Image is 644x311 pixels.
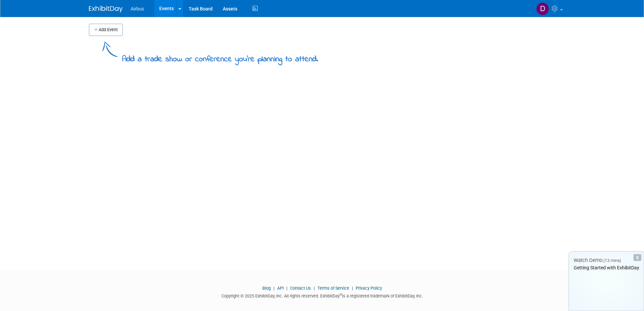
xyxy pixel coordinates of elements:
[603,258,621,263] span: (13 mins)
[356,286,382,291] a: Privacy Policy
[277,286,284,291] a: API
[89,6,123,13] img: ExhibitDay
[290,286,311,291] a: Contact Us
[350,286,355,291] span: |
[317,286,349,291] a: Terms of Service
[262,286,271,291] a: Blog
[569,264,644,271] div: Getting Started with ExhibitDay
[536,2,549,15] img: Desiree Puller
[122,49,318,65] div: Add a trade show or conference you're planning to attend.
[569,257,644,264] div: Watch Demo
[285,286,289,291] span: |
[131,6,144,12] span: Airbus
[340,293,342,296] sup: ®
[312,286,316,291] span: |
[272,286,276,291] span: |
[89,24,123,36] button: Add Event
[634,254,641,261] div: Dismiss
